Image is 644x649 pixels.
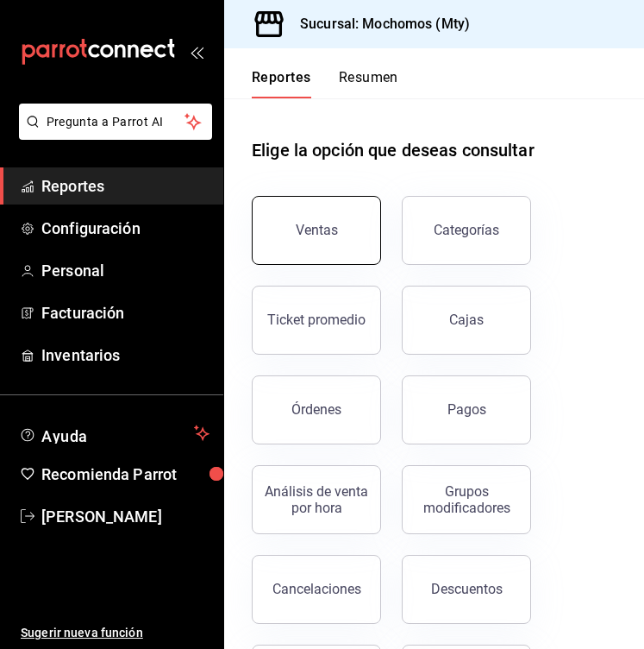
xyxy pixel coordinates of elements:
span: [PERSON_NAME] [41,505,209,528]
div: Órdenes [291,401,341,418]
h1: Elige la opción que deseas consultar [252,137,535,163]
h3: Sucursal: Mochomos (Mty) [286,14,470,35]
div: Ticket promedio [267,312,366,328]
button: Reportes [252,69,311,98]
span: Configuración [41,217,209,240]
span: Sugerir nueva función [21,624,209,642]
button: Órdenes [252,375,381,444]
span: Reportes [41,174,209,198]
div: Análisis de venta por hora [263,483,370,516]
button: Ticket promedio [252,286,381,355]
button: Descuentos [402,555,531,624]
button: Pregunta a Parrot AI [19,104,212,140]
div: Categorías [434,222,499,238]
div: navigation tabs [252,69,398,98]
span: Personal [41,259,209,282]
span: Inventarios [41,343,209,367]
button: Resumen [339,69,398,98]
button: Categorías [402,196,531,265]
span: Pregunta a Parrot AI [47,113,185,131]
span: Facturación [41,301,209,324]
a: Cajas [402,286,531,355]
div: Ventas [296,222,338,238]
button: open_drawer_menu [190,45,203,59]
span: Recomienda Parrot [41,463,209,486]
a: Pregunta a Parrot AI [12,125,212,143]
button: Ventas [252,196,381,265]
div: Grupos modificadores [413,483,520,516]
div: Cancelaciones [272,581,361,597]
button: Pagos [402,375,531,444]
div: Cajas [449,310,485,331]
div: Descuentos [431,581,503,597]
span: Ayuda [41,423,187,444]
button: Cancelaciones [252,555,381,624]
button: Grupos modificadores [402,465,531,534]
div: Pagos [447,401,486,418]
button: Análisis de venta por hora [252,465,381,534]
